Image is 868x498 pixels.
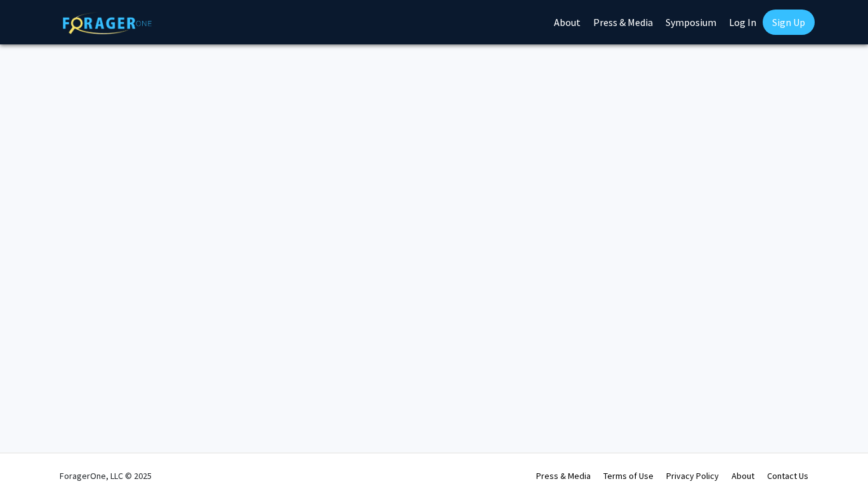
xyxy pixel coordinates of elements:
[763,10,815,35] a: Sign Up
[536,470,591,482] a: Press & Media
[732,470,754,482] a: About
[767,470,808,482] a: Contact Us
[60,454,152,498] div: ForagerOne, LLC © 2025
[666,470,719,482] a: Privacy Policy
[603,470,654,482] a: Terms of Use
[63,12,152,34] img: ForagerOne Logo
